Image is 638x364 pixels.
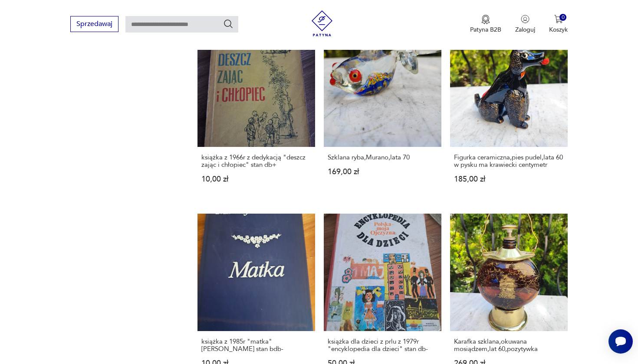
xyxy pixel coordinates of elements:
[549,15,568,34] button: 0Koszyk
[454,338,564,353] h3: Karafka szklana,okuwana mosiądzem,lat 60,pozytywka
[201,154,311,169] h3: książka z 1966r z dedykacją "deszcz zając i chłopiec" stan db+
[554,15,563,23] img: Ikona koszyka
[549,26,568,34] p: Koszyk
[201,175,311,183] p: 10,00 zł
[197,29,315,200] a: książka z 1966r z dedykacją "deszcz zając i chłopiec" stan db+książka z 1966r z dedykacją "deszcz...
[470,26,501,34] p: Patyna B2B
[328,338,437,353] h3: książka dla dzieci z prlu z 1979r "encyklopedia dla dzieci" stan db-
[470,15,501,34] a: Ikona medaluPatyna B2B
[521,15,529,23] img: Ikonka użytkownika
[450,29,568,200] a: Figurka ceramiczna,pies pudel,lata 60 w pysku ma krawiecki centymetrFigurka ceramiczna,pies pudel...
[309,10,335,36] img: Patyna - sklep z meblami i dekoracjami vintage
[481,15,490,24] img: Ikona medalu
[559,14,567,21] div: 0
[515,15,535,34] button: Zaloguj
[201,338,311,353] h3: książka z 1985r "matka" [PERSON_NAME] stan bdb-
[223,19,233,29] button: Szukaj
[70,16,118,32] button: Sprzedawaj
[324,29,441,200] a: Szklana ryba,Murano,lata 70Szklana ryba,Murano,lata 70169,00 zł
[70,22,118,28] a: Sprzedawaj
[328,154,437,161] h3: Szklana ryba,Murano,lata 70
[454,154,564,169] h3: Figurka ceramiczna,pies pudel,lata 60 w pysku ma krawiecki centymetr
[454,175,564,183] p: 185,00 zł
[608,329,633,354] iframe: Smartsupp widget button
[470,15,501,34] button: Patyna B2B
[328,168,437,175] p: 169,00 zł
[515,26,535,34] p: Zaloguj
